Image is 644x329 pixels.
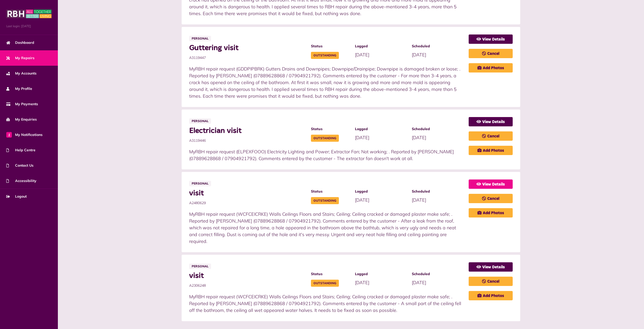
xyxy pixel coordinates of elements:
span: A3119446 [189,138,306,143]
span: Logged [355,44,407,49]
span: Outstanding [311,52,339,59]
span: Accessibility [6,178,36,184]
span: A2480629 [189,200,306,206]
span: visit [189,189,306,198]
span: Outstanding [311,197,339,204]
span: [DATE] [412,52,426,58]
span: Electrician visit [189,126,306,135]
span: Scheduled [412,126,464,132]
span: A2306248 [189,283,306,288]
span: My Enquiries [6,117,37,122]
span: Status [311,271,350,277]
span: Personal [189,118,211,124]
span: 1 [6,132,12,137]
span: Scheduled [412,189,464,194]
p: MyRBH repair request (WCFCEICRKE) Walls Ceilings Floors and Stairs; Ceiling; Ceiling cracked or d... [189,293,464,314]
span: Status [311,126,350,132]
span: My Accounts [6,71,36,76]
span: Guttering visit [189,44,306,53]
span: [DATE] [355,280,369,285]
p: MyRBH repair request (ELPEXFOOO) Electricity Lighting and Power; Extractor Fan; Not working; . Re... [189,148,464,162]
span: Scheduled [412,44,464,49]
span: A3119447 [189,55,306,60]
a: View Details [469,34,513,44]
a: View Details [469,117,513,126]
a: Add Photos [469,208,513,217]
span: Contact Us [6,163,33,168]
span: [DATE] [355,52,369,58]
span: Logged [355,126,407,132]
a: Cancel [469,131,513,141]
span: Outstanding [311,280,339,287]
span: [DATE] [412,197,426,203]
a: Cancel [469,277,513,286]
span: Dashboard [6,40,34,45]
span: Outstanding [311,135,339,142]
p: MyRBH repair request (WCFCEICRKE) Walls Ceilings Floors and Stairs; Ceiling; Ceiling cracked or d... [189,211,464,245]
a: Cancel [469,194,513,203]
span: [DATE] [355,135,369,140]
span: [DATE] [412,135,426,140]
span: Last login: [DATE] [6,24,52,28]
span: My Payments [6,101,38,107]
span: Personal [189,181,211,186]
span: Logged [355,189,407,194]
span: Personal [189,36,211,41]
span: Personal [189,264,211,269]
span: Status [311,189,350,194]
span: Scheduled [412,271,464,277]
span: [DATE] [355,197,369,203]
a: Add Photos [469,291,513,300]
span: Status [311,44,350,49]
span: My Repairs [6,55,34,61]
span: [DATE] [412,280,426,285]
span: My Profile [6,86,32,91]
span: visit [189,271,306,280]
span: My Notifications [6,132,43,137]
span: Logout [6,194,27,199]
a: View Details [469,179,513,189]
a: Add Photos [469,146,513,155]
span: Help Centre [6,148,35,153]
p: MyRBH repair request (GDDPIPBRK) Gutters Drains and Downpipes; Downpipe/Drainpipe; Downpipe is da... [189,65,464,99]
span: Logged [355,271,407,277]
img: MyRBH [6,9,52,19]
a: View Details [469,262,513,272]
a: Add Photos [469,63,513,72]
a: Cancel [469,49,513,58]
